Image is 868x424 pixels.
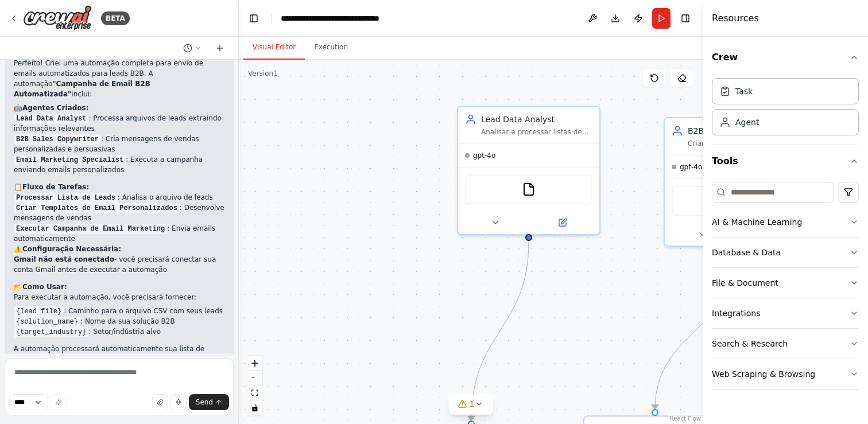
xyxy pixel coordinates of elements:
[712,359,859,389] button: Web Scraping & Browsing
[14,113,224,134] li: : Processa arquivos de leads extraindo informações relevantes
[22,183,89,191] strong: Fluxo de Tarefas:
[712,73,859,145] div: Crew
[649,252,741,409] g: Edge from f4a08ad7-de4f-4111-b2fe-f2964eb175b0 to cad17c82-4d86-4ce1-b599-ac7dc2701120
[189,394,229,410] button: Send
[466,241,534,421] g: Edge from a8ce148e-124c-44c2-9a49-819d552f2be9 to 24ce30da-850e-45ac-8508-d2e57f43a86f
[14,292,224,302] p: Para executar a automação, você precisará fornecer:
[247,356,262,371] button: zoom in
[712,41,859,73] button: Crew
[247,386,262,400] button: fit view
[530,216,595,229] button: Open in side panel
[712,329,859,359] button: Search & Research
[688,125,799,137] div: B2B Sales Copywriter
[196,398,213,407] span: Send
[14,223,224,244] li: : Envia emails automaticamente
[247,356,262,415] div: React Flow controls
[152,394,168,410] button: Upload files
[14,282,224,292] h2: 📂
[247,400,262,415] button: toggle interactivity
[243,36,305,60] button: Visual Editor
[712,308,760,319] div: Integrations
[14,306,224,316] li: : Caminho para o arquivo CSV com seus leads
[305,36,357,60] button: Execution
[170,394,187,410] button: Click to speak your automation idea
[246,10,262,26] button: Hide left sidebar
[449,394,493,415] button: 1
[688,139,799,148] div: Criar mensagens de email persuasivas e personalizadas para vender solucoes B2B, adaptando o tom e...
[470,398,475,410] span: 1
[457,106,600,235] div: Lead Data AnalystAnalisar e processar listas de leads B2B a partir de {lead_file}, extraindo info...
[14,224,167,234] code: Executar Campanha de Email Marketing
[481,114,592,125] div: Lead Data Analyst
[14,244,224,254] h2: ⚠️
[14,114,88,124] code: Lead Data Analyst
[51,394,67,410] button: Improve this prompt
[712,247,781,258] div: Database & Data
[281,13,410,24] nav: breadcrumb
[14,134,101,145] code: B2B Sales Copywriter
[14,317,80,327] code: {solution_name}
[735,116,759,128] div: Agent
[14,326,224,337] li: : Setor/indústria alvo
[14,103,224,113] h2: 🤖
[712,207,859,237] button: AI & Machine Learning
[712,177,859,399] div: Tools
[712,145,859,177] button: Tools
[248,69,278,78] div: Version 1
[14,255,114,263] strong: Gmail não está conectado
[22,283,67,291] strong: Como Usar:
[14,316,224,326] li: : Nome da sua solução B2B
[712,216,802,228] div: AI & Machine Learning
[247,371,262,386] button: zoom out
[23,5,92,31] img: Logo
[712,268,859,298] button: File & Document
[670,415,701,422] a: React Flow attribution
[14,134,224,154] li: : Cria mensagens de vendas personalizadas e persuasivas
[522,182,536,196] img: FileReadTool
[664,117,807,247] div: B2B Sales CopywriterCriar mensagens de email persuasivas e personalizadas para vender solucoes B2...
[712,338,788,349] div: Search & Research
[712,277,778,289] div: File & Document
[14,58,224,99] p: Perfeito! Criei uma automação completa para envio de emails automatizados para leads B2B. A autom...
[14,203,180,213] code: Criar Templates de Email Personalizados
[14,154,224,175] li: : Executa a campanha enviando emails personalizados
[14,193,118,203] code: Processar Lista de Leads
[712,238,859,267] button: Database & Data
[14,192,224,203] li: : Analisa o arquivo de leads
[712,298,859,328] button: Integrations
[473,151,495,160] span: gpt-4o
[14,327,88,337] code: {target_industry}
[14,344,224,375] p: A automação processará automaticamente sua lista de leads, criará mensagens personalizadas para c...
[211,41,229,55] button: Start a new chat
[677,10,693,26] button: Hide right sidebar
[680,162,702,172] span: gpt-4o
[14,203,224,223] li: : Desenvolve mensagens de vendas
[22,104,88,112] strong: Agentes Criados:
[14,254,224,275] li: - você precisará conectar sua conta Gmail antes de executar a automação
[712,11,759,25] h4: Resources
[14,155,126,165] code: Email Marketing Specialist
[14,80,150,98] strong: "Campanha de Email B2B Automatizada"
[14,182,224,192] h2: 📋
[712,368,815,380] div: Web Scraping & Browsing
[101,11,130,25] div: BETA
[481,127,592,137] div: Analisar e processar listas de leads B2B a partir de {lead_file}, extraindo informacoes relevante...
[735,85,753,97] div: Task
[14,306,64,317] code: {lead_file}
[22,245,121,253] strong: Configuração Necessária:
[179,41,206,55] button: Switch to previous chat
